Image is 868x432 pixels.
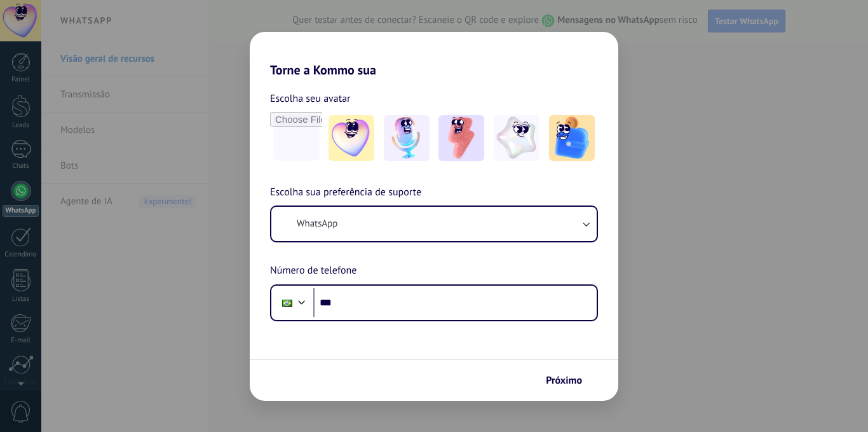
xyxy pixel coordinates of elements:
img: -3.jpeg [438,115,484,161]
span: Número de telefone [270,263,356,279]
h2: Torne a Kommo sua [250,32,618,78]
span: Próximo [546,376,582,385]
span: WhatsApp [297,218,337,230]
span: Escolha seu avatar [270,90,351,107]
img: -2.jpeg [384,115,430,161]
img: -1.jpeg [329,115,374,161]
img: -4.jpeg [494,115,539,161]
div: Brazil: + 55 [275,289,299,316]
button: WhatsApp [271,207,597,241]
button: Próximo [540,370,599,391]
span: Escolha sua preferência de suporte [270,185,421,201]
img: -5.jpeg [549,115,595,161]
